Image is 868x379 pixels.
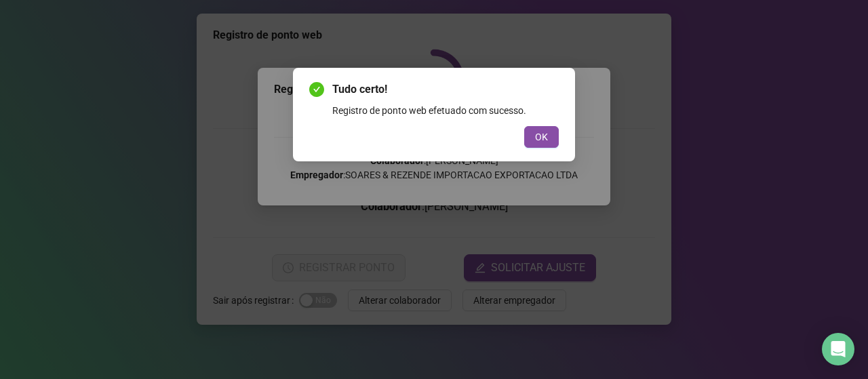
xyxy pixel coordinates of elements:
button: OK [524,126,559,148]
span: Tudo certo! [332,81,559,98]
div: Open Intercom Messenger [822,333,854,365]
span: check-circle [309,82,324,97]
span: OK [535,129,548,144]
div: Registro de ponto web efetuado com sucesso. [332,103,559,118]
